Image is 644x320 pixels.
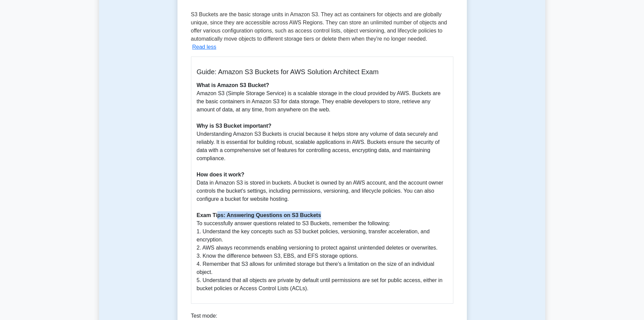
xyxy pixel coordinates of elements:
h5: Guide: Amazon S3 Buckets for AWS Solution Architect Exam [197,68,448,76]
b: Exam Tips: Answering Questions on S3 Buckets [197,212,321,218]
span: S3 Buckets are the basic storage units in Amazon S3. They act as containers for objects and are g... [191,12,447,42]
p: Amazon S3 (Simple Storage Service) is a scalable storage in the cloud provided by AWS. Buckets ar... [197,81,448,293]
b: What is Amazon S3 Bucket? [197,82,269,88]
b: How does it work? [197,172,244,177]
button: Read less [192,43,216,51]
b: Why is S3 Bucket important? [197,123,271,129]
